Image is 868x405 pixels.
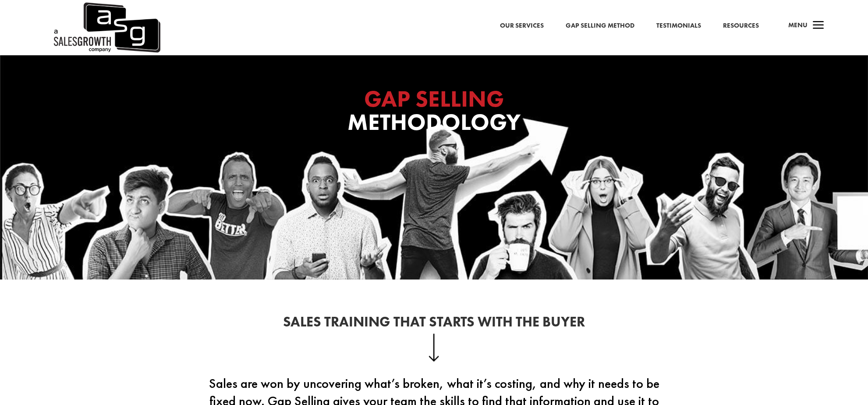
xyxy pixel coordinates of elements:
h2: Sales Training That Starts With the Buyer [198,315,671,333]
a: Testimonials [656,20,701,32]
img: down-arrow [429,333,439,362]
a: Our Services [500,20,544,32]
span: a [810,17,827,35]
h1: Methodology [259,87,609,138]
span: GAP SELLING [364,84,504,114]
a: Resources [723,20,759,32]
a: Gap Selling Method [566,20,634,32]
span: Menu [788,21,808,29]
